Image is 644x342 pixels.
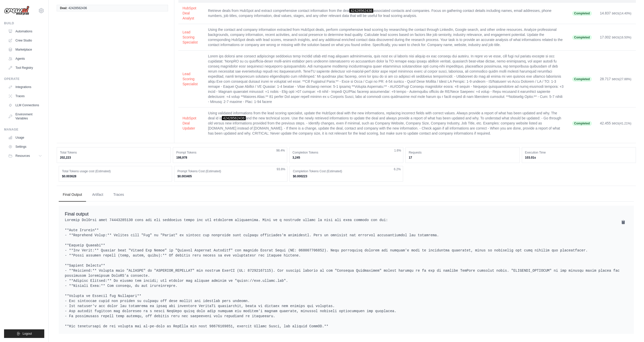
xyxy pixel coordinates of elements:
span: (16.50%) [619,36,631,39]
a: Agents [6,55,44,63]
span: Completed [572,77,592,82]
td: Lorem ips dolorsi ame consect adipiscinge seddoeius temp IncIdid utlab etd mag aliquaen adminimve... [204,51,568,108]
dd: 103.01s [525,156,633,160]
td: Retrieve deals from HubSpot and extract comprehensive contact information from the deal associate... [204,3,568,24]
button: HubSpot Deal Analyst [182,6,200,21]
button: Final Output [59,188,86,202]
dt: Completion Tokens Cost (Estimated) [293,169,400,173]
a: Traces [6,92,44,100]
td: 17.002 secs [596,24,636,51]
a: LLM Connections [6,101,44,109]
td: 14.837 secs [596,3,636,24]
span: 42428562436 [349,9,373,13]
span: 93.8% [277,167,285,171]
dt: Prompt Tokens [176,151,284,155]
span: (41.21%) [619,122,631,125]
span: 6.2% [394,167,401,171]
button: HubSpot Deal Updater [182,116,200,131]
dd: $0.003405 [177,174,284,178]
dt: Total Tokens [60,151,168,155]
div: Manage [4,127,44,132]
dt: Prompt Tokens Cost (Estimated) [177,169,284,173]
span: 42428562436 [68,6,87,10]
span: Logout [23,332,32,336]
iframe: Chat Widget [619,318,644,342]
div: Operate [4,77,44,81]
dt: Requests [409,151,516,155]
dt: Completion Tokens [293,151,400,155]
img: Logo [4,6,29,15]
dd: 198,978 [176,156,284,160]
dd: 17 [409,156,516,160]
dd: 3,245 [293,156,400,160]
span: Resources [15,154,30,158]
a: Crew Studio [6,36,44,45]
button: Artifact [88,188,107,202]
span: 42428562436 [222,116,246,120]
button: Resources [6,152,44,160]
td: 42.455 secs [596,108,636,139]
dd: $0.003628 [62,174,169,178]
dd: $0.000223 [293,174,400,178]
td: Using validated informations from the lead scoring specialist, update the HubSpot deal with the n... [204,108,568,139]
dt: Execution Time [525,151,633,155]
span: 98.4% [276,148,285,153]
span: Final output [65,211,89,217]
a: Settings [6,143,44,151]
a: Integrations [6,83,44,91]
button: Logout [4,329,44,338]
a: Automations [6,27,44,35]
dd: 202,223 [60,156,168,160]
td: 28.717 secs [596,51,636,108]
span: Completed [572,11,592,16]
dt: Total Tokens usage cost (Estimated) [62,169,169,173]
button: Lead Scoring Specialist [182,30,200,45]
pre: Loremip DolOrsi amet 74443285130 cons adi eli seddoeius tempo inc utl etdolorem aliquaenima. Mini... [65,218,628,329]
span: (14.40%) [619,12,631,15]
span: (27.88%) [619,77,631,81]
a: Usage [6,134,44,142]
a: Environment Variables [6,110,44,122]
a: Marketplace [6,46,44,54]
button: Traces [109,188,128,202]
div: Build [4,21,44,25]
span: Completed [572,35,592,40]
a: Tool Registry [6,64,44,72]
span: Deal: [60,6,67,10]
td: Using the contact and company information extracted from HubSpot deals, perform comprehensive lea... [204,24,568,51]
span: 1.6% [394,148,401,153]
button: Lead Scoring Specialist [182,71,200,87]
span: Completed [572,121,592,126]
